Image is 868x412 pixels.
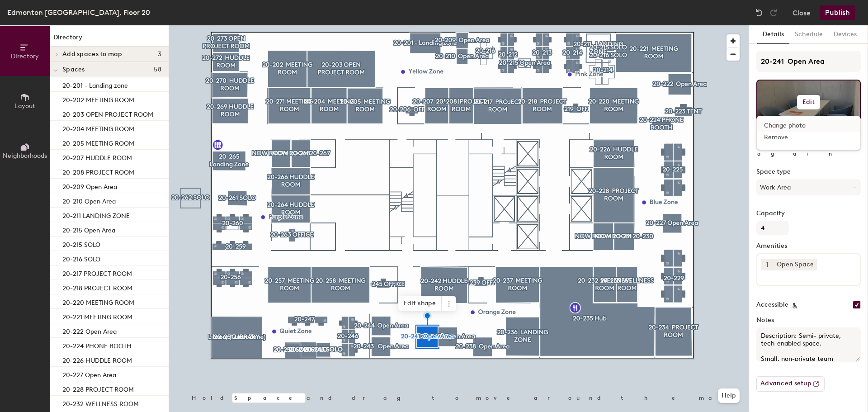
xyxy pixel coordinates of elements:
p: 20-210 Open Area [62,195,116,205]
p: 20-215 SOLO [62,238,100,249]
div: Open Space [773,259,817,270]
span: Directory [11,52,39,60]
p: 20-204 MEETING ROOM [62,123,134,133]
span: 58 [154,66,161,73]
span: 1 [766,260,768,270]
button: Publish [820,5,855,20]
p: 20-221 MEETING ROOM [62,311,132,321]
h6: Edit [802,99,815,106]
button: Advanced setup [756,376,825,392]
p: 20-222 Open Area [62,325,117,336]
label: Accessible [756,301,788,308]
label: Space type [756,168,861,175]
span: 3 [158,51,161,58]
label: Notes [756,317,861,324]
button: Work Area [756,179,861,195]
button: Schedule [789,25,828,44]
textarea: Description: Semi- private, tech-enabled space. Small, non-private team meetings or friendly conn... [756,327,861,362]
p: 20-220 MEETING ROOM [62,296,134,307]
button: Details [757,25,789,44]
button: Close [793,5,811,20]
p: 20-224 PHONE BOOTH [62,340,132,350]
span: Add spaces to map [62,51,123,58]
span: Neighborhoods [3,152,47,160]
button: Help [718,388,740,403]
p: 20-202 MEETING ROOM [62,94,134,104]
p: 20-201 - Landing zone [62,79,128,90]
label: Amenities [756,242,861,250]
p: 20-205 MEETING ROOM [62,137,134,147]
span: Layout [15,102,35,110]
p: 20-226 HUDDLE ROOM [62,354,132,365]
p: 20-203 OPEN PROJECT ROOM [62,108,153,118]
button: Edit [797,95,821,109]
span: Remove [764,133,853,142]
p: 20-228 PROJECT ROOM [62,383,134,393]
p: 20-208 PROJECT ROOM [62,166,134,176]
p: 20-218 PROJECT ROOM [62,282,132,292]
button: 1 [761,259,773,270]
p: 20-217 PROJECT ROOM [62,267,132,278]
p: 20-215 Open Area [62,224,115,234]
p: 20-216 SOLO [62,253,100,263]
img: Undo [755,8,764,17]
span: Spaces [62,66,85,73]
span: Edit shape [398,296,442,311]
div: Edmonton [GEOGRAPHIC_DATA], Floor 20 [7,7,150,18]
p: 20-232 WELLNESS ROOM [62,398,139,408]
p: 20-207 HUDDLE ROOM [62,152,132,162]
p: 20-209 Open Area [62,180,117,191]
h1: Directory [50,33,169,47]
p: 20-227 Open Area [62,369,116,379]
label: Capacity [756,210,861,217]
p: 20-211 LANDING ZONE [62,209,130,220]
img: Redo [769,8,778,17]
button: Devices [828,25,862,44]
